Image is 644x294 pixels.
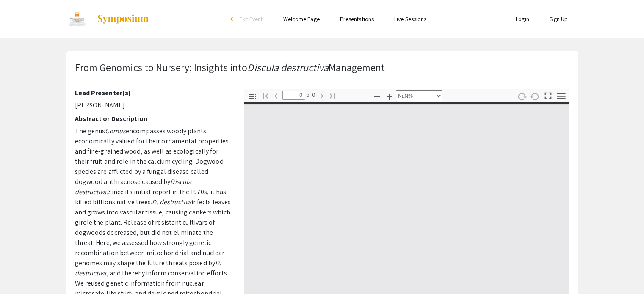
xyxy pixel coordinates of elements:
button: Go to First Page [258,89,273,102]
div: arrow_back_ios [230,16,235,22]
em: Cornus [105,126,126,135]
button: Zoom In [382,90,397,102]
a: Sign Up [550,15,568,23]
a: Welcome Page [283,15,320,23]
input: Page [282,91,305,100]
button: Rotate Counterclockwise [528,90,542,102]
a: Presentations [340,15,374,23]
a: Discovery Day 2024 [66,8,150,30]
img: Discovery Day 2024 [66,8,88,30]
button: Rotate Clockwise [514,90,529,102]
span: Since its initial report in the 1970s, it has killed billions native trees. [75,187,227,206]
button: Go to Last Page [325,89,340,102]
span: Exit Event [240,15,263,23]
span: of 0 [305,91,315,100]
h2: Lead Presenter(s) [75,89,231,97]
h2: Abstract or Description [75,115,231,123]
a: Live Sessions [394,15,426,23]
button: Zoom Out [370,90,384,102]
span: The genus [75,126,105,135]
p: From Genomics to Nursery: Insights into Management [75,60,385,75]
button: Toggle Sidebar [245,90,260,102]
button: Switch to Presentation Mode [541,89,555,101]
button: Next Page [315,89,329,102]
a: Login [516,15,529,23]
p: [PERSON_NAME] [75,100,231,110]
select: Zoom [396,90,442,102]
em: D. destructiva [152,198,191,206]
button: Tools [554,90,568,102]
em: Discula destructiva [247,60,329,74]
span: encompasses woody plants economically valued for their ornamental properties and fine-grained woo... [75,126,229,186]
img: Symposium by ForagerOne [97,14,149,24]
span: infects leaves and grows into vascular tissue, causing cankers which girdle the plant. Release of... [75,198,231,267]
button: Previous Page [269,89,283,102]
